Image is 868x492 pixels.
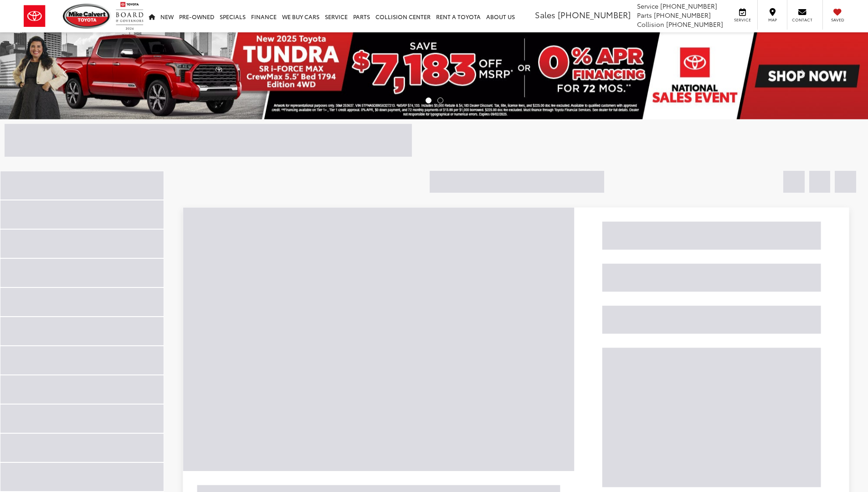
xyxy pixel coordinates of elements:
[637,20,664,29] span: Collision
[827,17,847,23] span: Saved
[63,4,111,29] img: Mike Calvert Toyota
[558,9,631,20] span: [PHONE_NUMBER]
[762,17,782,23] span: Map
[637,1,658,10] span: Service
[637,10,652,20] span: Parts
[792,17,812,23] span: Contact
[732,17,753,23] span: Service
[535,9,555,20] span: Sales
[654,10,711,20] span: [PHONE_NUMBER]
[666,20,723,29] span: [PHONE_NUMBER]
[660,1,717,10] span: [PHONE_NUMBER]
